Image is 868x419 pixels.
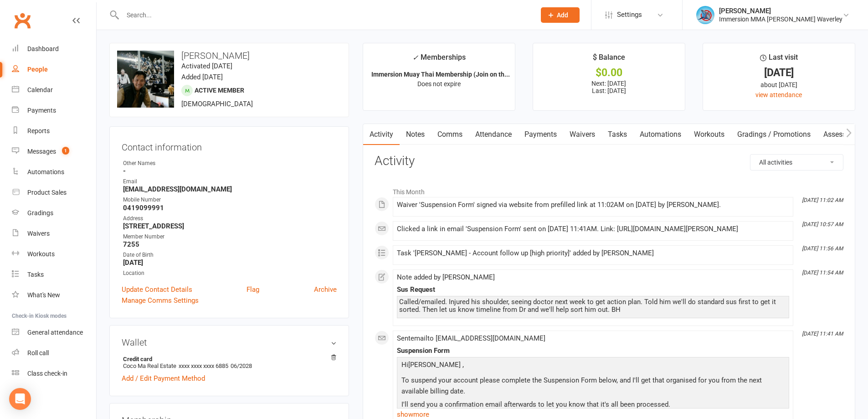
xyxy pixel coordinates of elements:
a: Comms [431,124,469,145]
div: People [27,66,48,73]
a: Dashboard [12,39,96,59]
i: [DATE] 11:56 AM [802,245,843,252]
a: Automations [633,124,688,145]
div: Task '[PERSON_NAME] - Account follow up [high priority]' added by [PERSON_NAME] [397,249,789,257]
span: 06/2028 [231,362,252,369]
a: Notes [400,124,431,145]
h3: Wallet [122,337,337,347]
span: Active member [195,87,244,94]
i: [DATE] 11:54 AM [802,269,843,276]
img: image1721704589.png [117,51,174,108]
div: Product Sales [27,189,67,196]
span: Sent email to [EMAIL_ADDRESS][DOMAIN_NAME] [397,334,545,342]
time: Activated [DATE] [181,62,232,70]
div: Memberships [412,52,466,68]
span: , [462,361,464,369]
input: Search... [120,9,529,21]
a: Payments [12,100,96,121]
button: Add [541,7,580,23]
a: Waivers [563,124,601,145]
strong: 0419099991 [123,204,337,212]
strong: Credit card [123,356,332,362]
div: General attendance [27,329,83,336]
i: [DATE] 11:02 AM [802,197,843,203]
span: Add [557,11,568,19]
a: Reports [12,121,96,141]
a: Waivers [12,223,96,244]
div: Class check-in [27,370,67,377]
li: Coco Ma Real Estate [122,354,337,371]
a: Calendar [12,80,96,100]
div: Calendar [27,86,53,93]
a: view attendance [755,91,802,98]
h3: [PERSON_NAME] [117,51,341,61]
div: Sus Request [397,286,789,294]
strong: Immersion Muay Thai Membership (Join on th... [371,71,510,78]
div: Dashboard [27,45,59,52]
img: thumb_image1698714326.png [696,6,714,24]
h3: Activity [375,154,843,168]
div: Tasks [27,271,44,278]
a: Gradings [12,203,96,223]
div: Mobile Number [123,196,337,204]
div: $ Balance [593,52,625,68]
span: Does not expire [417,80,461,88]
a: Payments [518,124,563,145]
a: Class kiosk mode [12,363,96,384]
div: Messages [27,148,56,155]
a: What's New [12,285,96,305]
div: Address [123,214,337,223]
div: Workouts [27,250,55,258]
div: Roll call [27,349,49,357]
a: Automations [12,162,96,182]
a: General attendance kiosk mode [12,322,96,343]
span: xxxx xxxx xxxx 6885 [179,362,228,369]
div: Other Names [123,159,337,168]
a: Manage Comms Settings [122,295,199,306]
strong: 7255 [123,240,337,248]
div: Immersion MMA [PERSON_NAME] Waverley [719,15,842,23]
div: Date of Birth [123,251,337,259]
div: $0.00 [541,68,677,78]
div: Automations [27,168,64,176]
a: Activity [363,124,400,145]
span: Hi [401,361,408,369]
div: Note added by [PERSON_NAME] [397,274,789,281]
i: [DATE] 10:57 AM [802,221,843,228]
a: Tasks [601,124,633,145]
div: Last visit [760,52,798,68]
p: [PERSON_NAME] [399,359,787,372]
p: Next: [DATE] Last: [DATE] [541,80,677,94]
div: What's New [27,291,60,299]
p: I'll send you a confirmation email afterwards to let you know that it's all been processed. [399,399,787,412]
div: Payments [27,107,56,114]
a: Clubworx [11,9,34,32]
span: 1 [62,147,69,155]
a: Update Contact Details [122,284,192,295]
div: Suspension Form [397,347,789,355]
div: Location [123,269,337,278]
div: Clicked a link in email 'Suspension Form' sent on [DATE] 11:41AM. Link: [URL][DOMAIN_NAME][PERSON... [397,225,789,233]
div: Gradings [27,209,53,217]
a: Roll call [12,343,96,363]
div: Waivers [27,230,50,237]
li: This Month [375,182,843,197]
strong: [STREET_ADDRESS] [123,222,337,230]
div: [DATE] [711,68,847,78]
div: Member Number [123,233,337,241]
div: Waiver 'Suspension Form' signed via website from prefilled link at 11:02AM on [DATE] by [PERSON_N... [397,201,789,209]
div: Called/emailed. Injured his shoulder, seeing doctor next week to get action plan. Told him we'll ... [399,298,787,314]
a: Archive [314,284,337,295]
strong: - [123,167,337,175]
span: [DEMOGRAPHIC_DATA] [181,100,253,108]
a: Workouts [688,124,731,145]
a: People [12,59,96,80]
h3: Contact information [122,139,337,152]
p: To suspend your account please complete the Suspension Form below, and I'll get that organised fo... [399,375,787,399]
a: Flag [247,284,259,295]
div: Open Intercom Messenger [9,388,31,410]
div: Email [123,177,337,186]
strong: [EMAIL_ADDRESS][DOMAIN_NAME] [123,185,337,193]
strong: [DATE] [123,259,337,267]
a: Product Sales [12,182,96,203]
